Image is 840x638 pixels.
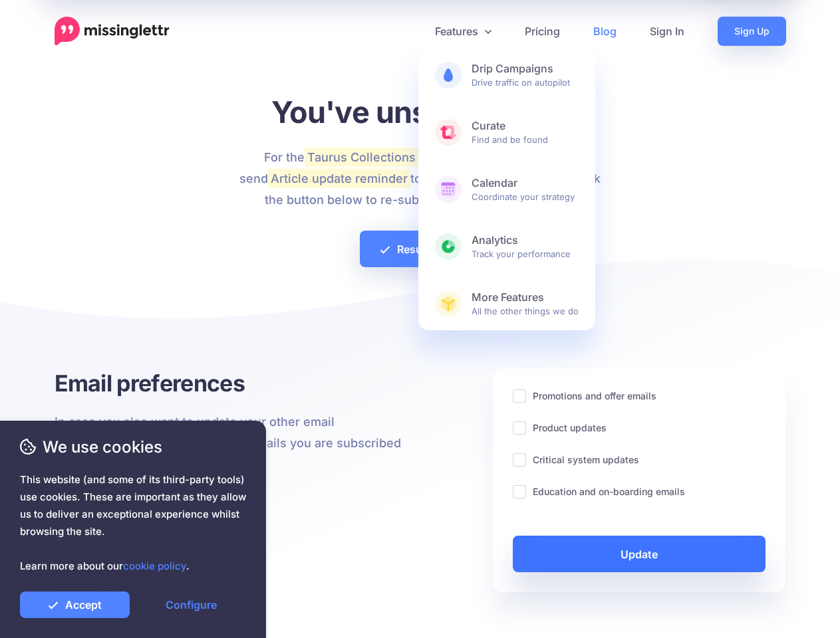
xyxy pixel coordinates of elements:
[418,106,595,159] a: CurateFind and be found
[20,471,246,575] span: This website (and some of its third-party tools) use cookies. These are important as they allow u...
[718,17,786,46] a: Sign Up
[55,411,410,475] p: In case you also want to update your other email preferences, below are the other emails you are ...
[533,452,639,467] label: Critical system updates
[136,591,246,618] a: Configure
[472,176,579,190] b: Calendar
[123,560,186,572] a: cookie policy
[20,591,130,618] a: Accept
[513,536,766,572] a: Update
[533,484,685,499] label: Education and on-boarding emails
[533,388,656,403] label: Promotions and offer emails
[508,17,577,46] a: Pricing
[232,94,608,130] h1: You've unsubscribed
[268,169,410,187] mark: Article update reminder
[633,17,701,46] a: Sign In
[418,17,508,46] a: Features
[472,290,579,304] b: More Features
[305,148,418,166] mark: Taurus Collections
[472,290,579,317] span: All the other things we do
[418,49,595,102] a: Drip CampaignsDrive traffic on autopilot
[232,147,608,211] p: For the Workspace, we'll no longer send to you. If this was a mistake click the button below to r...
[577,17,633,46] a: Blog
[55,368,410,398] h3: Email preferences
[472,62,579,88] span: Drive traffic on autopilot
[472,119,579,146] span: Find and be found
[533,420,607,435] label: Product updates
[472,233,579,260] span: Track your performance
[472,233,579,247] b: Analytics
[472,176,579,203] span: Coordinate your strategy
[418,163,595,216] a: CalendarCoordinate your strategy
[20,435,246,459] span: We use cookies
[472,62,579,76] b: Drip Campaigns
[418,277,595,330] a: More FeaturesAll the other things we do
[418,49,595,330] div: Features
[472,119,579,133] b: Curate
[360,231,480,267] a: Resubscribe
[418,220,595,273] a: AnalyticsTrack your performance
